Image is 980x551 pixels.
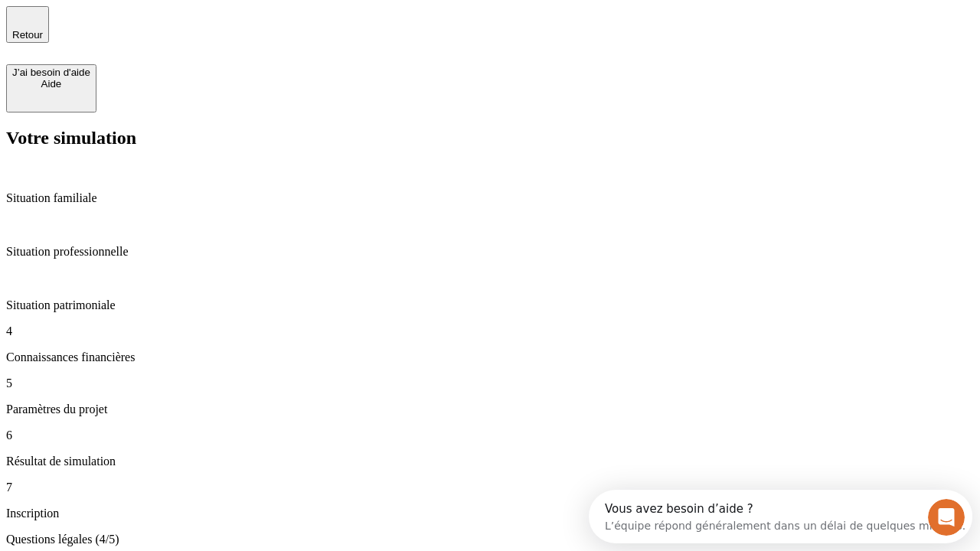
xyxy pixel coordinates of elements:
[928,499,965,536] iframe: Intercom live chat
[6,377,974,390] p: 5
[589,490,972,543] iframe: Intercom live chat discovery launcher
[6,533,974,546] p: Questions légales (4/5)
[6,64,96,112] button: J’ai besoin d'aideAide
[6,429,974,442] p: 6
[16,25,377,41] div: L’équipe répond généralement dans un délai de quelques minutes.
[6,481,974,494] p: 7
[12,67,90,78] div: J’ai besoin d'aide
[6,245,974,259] p: Situation professionnelle
[6,455,974,468] p: Résultat de simulation
[6,191,974,205] p: Situation familiale
[16,13,377,25] div: Vous avez besoin d’aide ?
[6,507,974,520] p: Inscription
[6,350,974,364] p: Connaissances financières
[6,6,49,43] button: Retour
[6,324,974,338] p: 4
[12,78,90,90] div: Aide
[6,403,974,416] p: Paramètres du projet
[6,6,422,48] div: Ouvrir le Messenger Intercom
[6,298,974,312] p: Situation patrimoniale
[6,128,974,148] h2: Votre simulation
[12,29,43,41] span: Retour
